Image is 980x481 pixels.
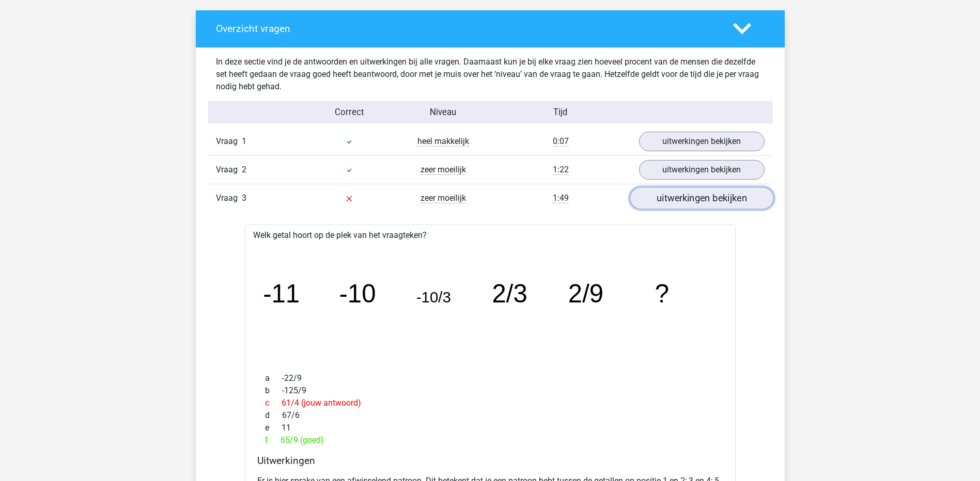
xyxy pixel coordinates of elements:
span: 1:22 [553,165,569,175]
div: 61/4 (jouw antwoord) [257,397,723,409]
h4: Uitwerkingen [257,455,723,467]
span: heel makkelijk [417,136,469,147]
a: uitwerkingen bekijken [629,187,773,210]
tspan: 2/3 [492,279,527,308]
span: Vraag [216,192,242,204]
div: Tijd [490,106,631,119]
span: b [265,384,282,397]
span: Vraag [216,164,242,176]
div: 11 [257,422,723,434]
tspan: ? [656,279,670,308]
tspan: -10/3 [416,288,451,306]
span: zeer moeilijk [421,193,466,203]
span: c [265,397,282,409]
div: Correct [302,106,396,119]
span: 1 [242,136,246,146]
a: uitwerkingen bekijken [639,132,765,151]
div: 65/9 (goed) [257,434,723,446]
span: 1:49 [553,193,569,203]
span: 0:07 [553,136,569,147]
span: d [265,409,282,422]
span: 3 [242,193,246,203]
span: e [265,422,282,434]
span: Vraag [216,135,242,148]
div: Niveau [396,106,490,119]
span: zeer moeilijk [421,165,466,175]
span: f [265,434,281,446]
div: -22/9 [257,372,723,384]
tspan: -10 [339,279,376,308]
h4: Overzicht vragen [216,23,718,35]
tspan: 2/9 [569,279,604,308]
div: -125/9 [257,384,723,397]
span: a [265,372,282,384]
tspan: -11 [263,279,300,308]
span: 2 [242,165,246,174]
a: uitwerkingen bekijken [639,160,765,180]
div: 67/6 [257,409,723,422]
div: In deze sectie vind je de antwoorden en uitwerkingen bij alle vragen. Daarnaast kun je bij elke v... [208,56,772,93]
